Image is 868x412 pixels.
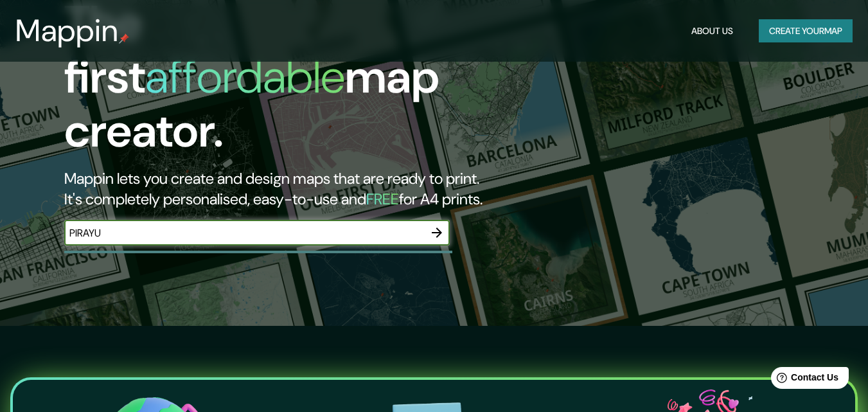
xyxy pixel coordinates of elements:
h1: affordable [145,47,345,107]
iframe: Help widget launcher [754,362,854,398]
img: mappin-pin [119,33,129,44]
h5: FREE [366,189,399,209]
input: Choose your favourite place [64,226,424,240]
button: About Us [686,19,738,43]
h2: Mappin lets you create and design maps that are ready to print. It's completely personalised, eas... [64,168,499,210]
button: Create yourmap [759,19,853,43]
h3: Mappin [15,13,119,49]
